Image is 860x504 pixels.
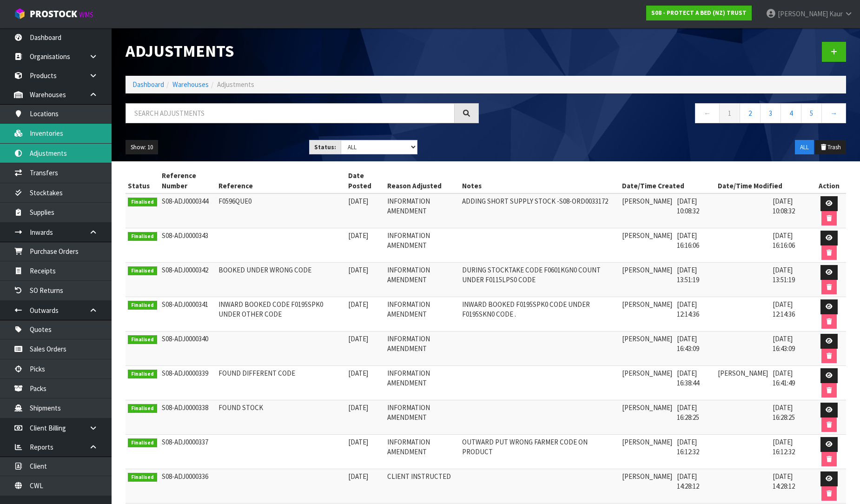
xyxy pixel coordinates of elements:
td: INFORMATION AMENDMENT [385,193,460,228]
th: Date/Time Modified [715,168,812,193]
td: DURING STOCKTAKE CODE F0601KGN0 COUNT UNDER F0115LPS0 CODE [460,263,619,297]
a: 1 [719,103,740,123]
td: [DATE] [346,263,385,297]
td: [DATE] 16:43:09 [770,332,812,366]
nav: Page navigation [493,103,846,126]
td: FOUND STOCK [216,400,345,435]
td: FOUND DIFFERENT CODE [216,366,345,400]
span: [PERSON_NAME] [778,9,828,18]
span: Finalised [128,301,157,310]
td: [PERSON_NAME] [620,366,675,400]
a: 5 [801,103,822,123]
td: [DATE] 12:14:36 [675,297,716,332]
td: INFORMATION AMENDMENT [385,228,460,263]
td: [DATE] [346,469,385,504]
td: [PERSON_NAME] [620,332,675,366]
span: ProStock [30,8,77,20]
td: [DATE] 16:43:09 [675,332,716,366]
th: Date Posted [346,168,385,193]
span: Kaur [829,9,843,18]
td: [DATE] 13:51:19 [675,263,716,297]
th: Notes [460,168,619,193]
td: [DATE] [346,435,385,469]
td: INFORMATION AMENDMENT [385,263,460,297]
td: F0596QUE0 [216,193,345,228]
span: Finalised [128,335,157,345]
td: [PERSON_NAME] [715,366,770,400]
td: [DATE] [346,193,385,228]
td: [DATE] 16:12:32 [675,435,716,469]
span: Finalised [128,404,157,413]
td: INFORMATION AMENDMENT [385,435,460,469]
button: Show: 10 [126,140,158,155]
td: INFORMATION AMENDMENT [385,366,460,400]
td: BOOKED UNDER WRONG CODE [216,263,345,297]
td: INFORMATION AMENDMENT [385,400,460,435]
td: ADDING SHORT SUPPLY STOCK -S08-ORD0033172 [460,193,619,228]
td: S08-ADJ0000343 [159,228,217,263]
td: [DATE] 16:12:32 [770,435,812,469]
td: [DATE] 16:41:49 [770,366,812,400]
button: Trash [815,140,846,155]
td: [DATE] 13:51:19 [770,263,812,297]
td: [PERSON_NAME] [620,435,675,469]
td: [PERSON_NAME] [620,263,675,297]
td: S08-ADJ0000337 [159,435,217,469]
td: [PERSON_NAME] [620,193,675,228]
span: Finalised [128,473,157,482]
td: INFORMATION AMENDMENT [385,332,460,366]
td: S08-ADJ0000338 [159,400,217,435]
td: [PERSON_NAME] [620,228,675,263]
td: INWARD BOOKED CODE F0195SPK0 UNDER OTHER CODE [216,297,345,332]
td: CLIENT INSTRUCTED [385,469,460,504]
td: [DATE] 14:28:12 [770,469,812,504]
td: [DATE] 14:28:12 [675,469,716,504]
th: Reference Number [159,168,217,193]
td: [DATE] 16:16:06 [675,228,716,263]
td: [DATE] 16:38:44 [675,366,716,400]
span: Finalised [128,266,157,276]
span: Finalised [128,198,157,207]
td: [DATE] 16:28:25 [770,400,812,435]
a: → [821,103,846,123]
small: WMS [79,10,93,19]
td: [DATE] [346,400,385,435]
img: cube-alt.png [14,8,26,20]
td: S08-ADJ0000341 [159,297,217,332]
td: [DATE] [346,297,385,332]
button: ALL [795,140,814,155]
th: Action [812,168,846,193]
td: [PERSON_NAME] [620,469,675,504]
span: Finalised [128,370,157,379]
span: Finalised [128,438,157,448]
td: [DATE] 10:08:32 [770,193,812,228]
input: Search adjustments [126,103,455,123]
td: [DATE] 16:28:25 [675,400,716,435]
td: [DATE] 10:08:32 [675,193,716,228]
a: Dashboard [132,80,164,89]
td: OUTWARD PUT WRONG FARMER CODE ON PRODUCT [460,435,619,469]
strong: Status: [314,143,336,151]
span: Adjustments [217,80,254,89]
td: [DATE] 12:14:36 [770,297,812,332]
td: INWARD BOOKED F0195SPK0 CODE UNDER F0195SKN0 CODE . [460,297,619,332]
span: Finalised [128,232,157,241]
td: S08-ADJ0000344 [159,193,217,228]
td: S08-ADJ0000340 [159,332,217,366]
td: S08-ADJ0000336 [159,469,217,504]
td: INFORMATION AMENDMENT [385,297,460,332]
td: S08-ADJ0000342 [159,263,217,297]
th: Date/Time Created [620,168,716,193]
th: Reason Adjusted [385,168,460,193]
th: Status [126,168,159,193]
a: 4 [781,103,801,123]
td: [DATE] [346,366,385,400]
td: [PERSON_NAME] [620,400,675,435]
th: Reference [216,168,345,193]
a: S08 - PROTECT A BED (NZ) TRUST [646,6,752,20]
td: [DATE] [346,228,385,263]
a: ← [695,103,720,123]
a: 3 [760,103,781,123]
td: [DATE] 16:16:06 [770,228,812,263]
td: [PERSON_NAME] [620,297,675,332]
